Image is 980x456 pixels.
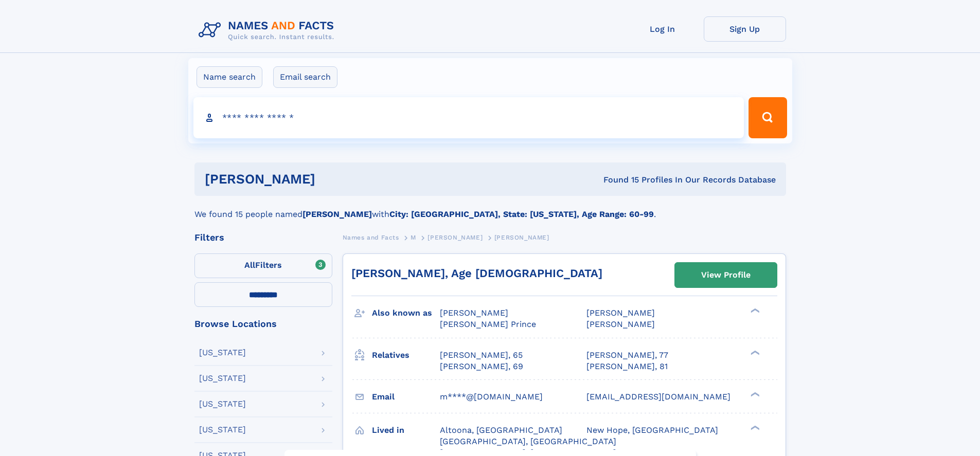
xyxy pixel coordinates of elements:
[194,253,332,278] label: Filters
[494,234,549,241] span: [PERSON_NAME]
[427,234,483,241] span: [PERSON_NAME]
[244,260,255,270] span: All
[199,374,246,382] div: [US_STATE]
[427,231,483,244] a: [PERSON_NAME]
[440,436,616,446] span: [GEOGRAPHIC_DATA], [GEOGRAPHIC_DATA]
[372,304,440,322] h3: Also known as
[675,263,777,287] a: View Profile
[748,349,760,356] div: ❯
[586,392,730,402] span: [EMAIL_ADDRESS][DOMAIN_NAME]
[749,97,787,138] button: Search Button
[748,424,760,431] div: ❯
[194,196,786,221] div: We found 15 people named with .
[372,388,440,406] h3: Email
[459,174,776,186] div: Found 15 Profiles In Our Records Database
[440,425,562,435] span: Altoona, [GEOGRAPHIC_DATA]
[197,66,262,88] label: Name search
[194,233,332,242] div: Filters
[372,346,440,364] h3: Relatives
[273,66,337,88] label: Email search
[193,97,744,138] input: search input
[440,319,536,329] span: [PERSON_NAME] Prince
[748,391,760,397] div: ❯
[586,350,668,361] a: [PERSON_NAME], 77
[440,308,508,318] span: [PERSON_NAME]
[343,231,399,244] a: Names and Facts
[701,263,751,287] div: View Profile
[194,319,332,329] div: Browse Locations
[199,349,246,357] div: [US_STATE]
[389,209,654,219] b: City: [GEOGRAPHIC_DATA], State: [US_STATE], Age Range: 60-99
[586,308,655,318] span: [PERSON_NAME]
[302,209,372,219] b: [PERSON_NAME]
[748,307,760,314] div: ❯
[199,426,246,434] div: [US_STATE]
[621,16,704,42] a: Log In
[411,231,416,244] a: M
[440,361,523,372] a: [PERSON_NAME], 69
[704,16,786,42] a: Sign Up
[372,422,440,439] h3: Lived in
[586,319,655,329] span: [PERSON_NAME]
[205,173,459,186] h1: [PERSON_NAME]
[351,267,602,280] a: [PERSON_NAME], Age [DEMOGRAPHIC_DATA]
[586,361,668,372] a: [PERSON_NAME], 81
[194,16,343,44] img: Logo Names and Facts
[411,234,416,241] span: M
[440,350,523,361] a: [PERSON_NAME], 65
[199,400,246,408] div: [US_STATE]
[586,425,718,435] span: New Hope, [GEOGRAPHIC_DATA]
